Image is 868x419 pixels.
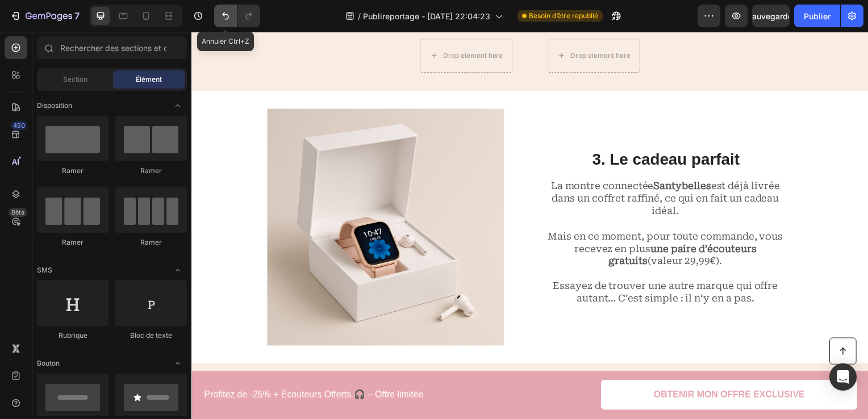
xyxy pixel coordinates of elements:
span: Section [63,74,87,85]
span: Élément [136,74,162,85]
div: Ramer [37,237,108,248]
div: Ramer [115,237,187,248]
span: / [358,10,361,22]
font: Publier [804,10,831,22]
span: Basculer ouvert [169,261,187,279]
div: Ramer [37,166,108,176]
input: Rechercher des sections et des éléments [37,36,187,59]
div: Bloc de texte [115,330,187,341]
button: Publier [794,5,840,27]
p: La montre connectée est déjà livrée dans un coffret raffiné, ce qui en fait un cadeau idéal. [350,149,605,187]
div: Annuler/Rétablir [214,5,260,27]
iframe: Design area [191,32,868,419]
strong: Santybelles [465,150,523,161]
div: Rubrique [37,330,108,341]
button: 7 [5,5,85,27]
div: Drop element here [382,20,442,29]
div: Bêta [9,208,27,217]
div: Ouvrez Intercom Messenger [829,363,857,391]
span: Basculer ouvert [169,354,187,372]
div: Drop element here [253,20,314,29]
span: Sauvegarder [747,11,795,21]
span: Besoin d’être republié [529,11,598,21]
p: OBTENIR MON OFFRE EXCLUSIVE [465,360,617,372]
span: Publireportage - [DATE] 22:04:23 [363,10,490,22]
div: 450 [11,121,27,130]
span: Basculer ouvert [169,97,187,115]
p: 7 [74,9,80,23]
p: Mais en ce moment, pour toute commande, vous recevez en plus (valeur 29,99€). [350,187,605,237]
img: gempages_580951618577499054-83c1d1a1-26cc-411b-8813-e8564947edd0.png [76,78,315,316]
strong: une paire d’écouteurs gratuits [420,213,569,237]
span: Disposition [37,100,72,111]
h2: 3. Le cadeau parfait [350,118,606,140]
span: Bouton [37,358,60,368]
p: Essayez de trouver une autre marque qui offre autant… C’est simple : il n’y en a pas. [350,237,605,275]
div: Ramer [115,166,187,176]
button: Sauvegarder [752,5,790,27]
a: OBTENIR MON OFFRE EXCLUSIVE [412,351,670,381]
span: SMS [37,265,52,275]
